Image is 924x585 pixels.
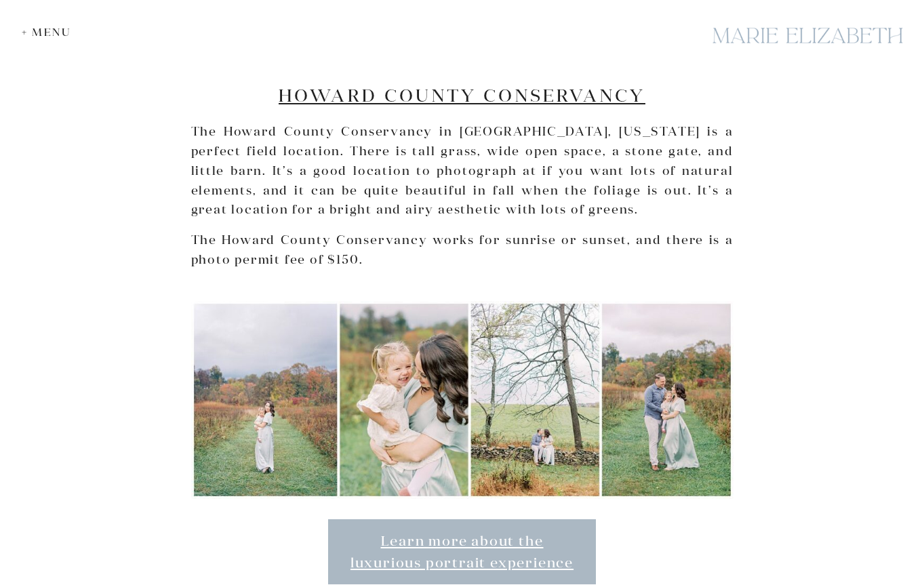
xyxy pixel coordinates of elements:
[22,26,78,39] div: + Menu
[191,122,734,220] p: The Howard County Conservancy in [GEOGRAPHIC_DATA], [US_STATE] is a perfect field location. There...
[328,519,597,584] a: Learn more about the luxurious portrait experience
[279,84,645,106] a: Howard County Conservancy
[191,301,734,499] img: Maryland Photoshoot Locations - Collage Of 3 Images From Family Photo Session At Howard County Co...
[191,230,734,270] p: The Howard County Conservancy works for sunrise or sunset, and there is a photo permit fee of $150.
